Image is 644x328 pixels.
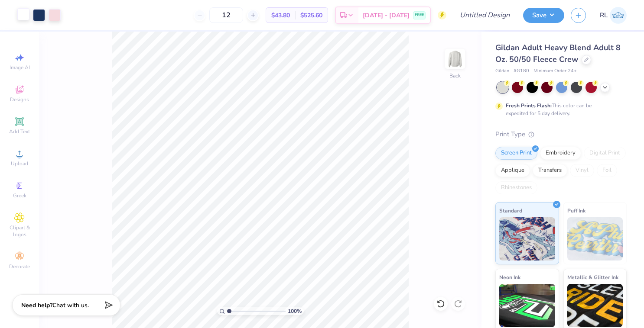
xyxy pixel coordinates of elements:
img: Metallic & Glitter Ink [567,284,623,327]
img: Riley Lerner [610,7,627,24]
span: # G180 [514,68,529,75]
span: 100 % [288,307,302,315]
input: Untitled Design [453,6,517,24]
div: Transfers [533,164,567,177]
span: Add Text [9,128,30,135]
input: – – [209,7,243,23]
span: Metallic & Glitter Ink [567,273,618,282]
span: $525.60 [300,11,322,20]
span: FREE [415,12,424,18]
span: Greek [13,192,26,199]
span: Designs [10,96,29,103]
div: Back [449,72,461,80]
img: Neon Ink [499,284,555,327]
div: Foil [597,164,617,177]
span: Clipart & logos [4,224,35,238]
img: Puff Ink [567,217,623,260]
div: Embroidery [540,147,581,160]
span: Decorate [9,263,30,270]
img: Standard [499,217,555,260]
span: Chat with us. [52,301,89,309]
strong: Fresh Prints Flash: [506,102,552,109]
span: Puff Ink [567,206,585,215]
div: Screen Print [495,147,537,160]
span: Minimum Order: 24 + [533,68,577,75]
div: Digital Print [584,147,626,160]
span: [DATE] - [DATE] [363,11,410,20]
img: Back [446,50,464,68]
a: RL [600,7,627,24]
span: RL [600,10,608,20]
span: Image AI [10,64,30,71]
span: Gildan Adult Heavy Blend Adult 8 Oz. 50/50 Fleece Crew [495,42,621,64]
div: Vinyl [570,164,594,177]
span: $43.80 [271,11,290,20]
span: Gildan [495,68,509,75]
div: Rhinestones [495,181,537,194]
strong: Need help? [21,301,52,309]
div: Applique [495,164,530,177]
button: Save [523,8,564,23]
div: This color can be expedited for 5 day delivery. [506,102,612,117]
div: Print Type [495,129,627,139]
span: Upload [11,160,28,167]
span: Neon Ink [499,273,520,282]
span: Standard [499,206,522,215]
